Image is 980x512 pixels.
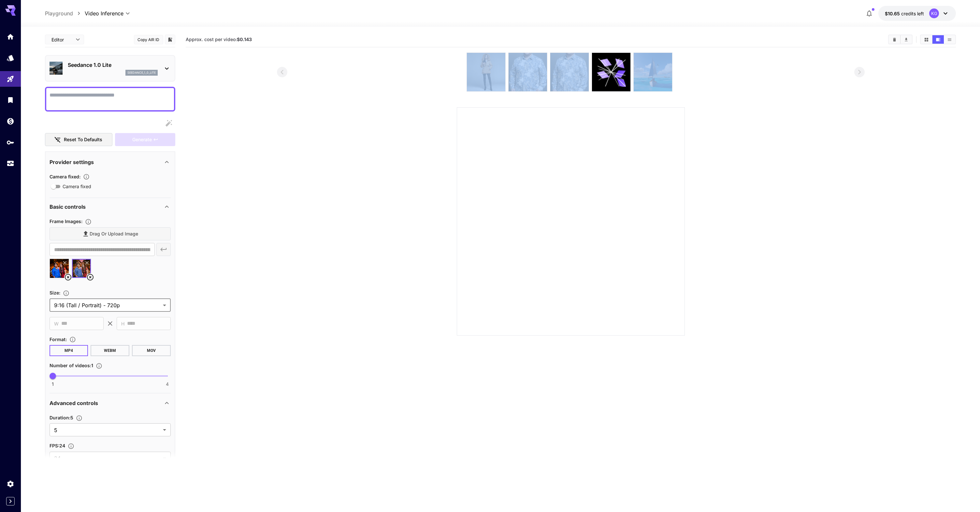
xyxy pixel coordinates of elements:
nav: breadcrumb [45,9,85,17]
button: Reset to defaults [45,133,113,146]
button: Clear videos [889,35,900,44]
div: Home [7,33,14,41]
span: FPS : 24 [50,443,65,448]
button: Show videos in video view [932,35,944,44]
div: Show videos in grid viewShow videos in video viewShow videos in list view [920,35,956,44]
img: 2SCUGHFc0iAAAAABJRU5ErkJggg== [467,53,505,91]
button: Copy AIR ID [134,35,163,44]
div: Usage [7,159,14,168]
div: Settings [7,480,14,488]
span: 1 [52,381,54,387]
span: 4 [166,381,169,387]
div: Playground [7,75,14,83]
button: Show videos in list view [944,35,955,44]
span: Approx. cost per video: [186,37,252,42]
div: Advanced controls [50,395,171,411]
p: seedance_1_0_lite [127,70,156,75]
button: Set the number of duration [73,415,85,421]
button: MP4 [50,345,88,356]
div: Models [7,54,14,62]
p: Provider settings [50,158,94,166]
div: $10.65009 [885,10,924,17]
b: $0.143 [237,37,252,42]
button: Upload frame images. [82,218,94,225]
span: H [121,320,124,327]
img: B3l5UYrL5a4oAAAAAElFTkSuQmCC [634,53,672,91]
div: Seedance 1.0 Liteseedance_1_0_lite [50,58,171,78]
span: W [54,320,59,327]
div: Basic controls [50,199,171,215]
button: WEBM [91,345,129,356]
button: Expand sidebar [6,497,15,505]
div: API Keys [7,138,14,146]
button: Download All [901,35,912,44]
p: Advanced controls [50,399,98,407]
span: Video Inference [85,9,123,17]
button: Add to library [167,36,173,43]
img: w+NZAfjskZSWAAAAABJRU5ErkJggg== [550,53,589,91]
img: zIEAAAAABJRU5ErkJggg== [509,53,547,91]
div: Clear videosDownload All [888,35,913,44]
button: Set the fps [65,443,77,449]
span: Frame Images : [50,218,82,224]
button: MOV [132,345,171,356]
p: Seedance 1.0 Lite [68,61,158,69]
p: Basic controls [50,203,86,211]
button: Adjust the dimensions of the generated image by specifying its width and height in pixels, or sel... [60,290,72,296]
button: Specify how many videos to generate in a single request. Each video generation will be charged se... [93,363,105,369]
div: KG [929,8,939,18]
span: Editor [51,36,72,43]
div: Provider settings [50,154,171,170]
span: 5 [54,426,160,434]
span: Duration : 5 [50,415,73,420]
span: $10.65 [885,11,901,16]
span: Format : [50,337,67,342]
button: $10.65009KG [878,6,956,21]
span: 9:16 (Tall / Portrait) - 720p [54,301,160,309]
span: credits left [901,11,924,16]
button: Choose the file format for the output video. [67,336,79,343]
span: Number of videos : 1 [50,363,93,368]
div: Wallet [7,117,14,125]
span: Camera fixed : [50,174,80,179]
span: Size : [50,290,60,295]
span: Camera fixed [63,183,91,190]
a: Playground [45,9,73,17]
button: Show videos in grid view [921,35,932,44]
div: Library [7,96,14,104]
